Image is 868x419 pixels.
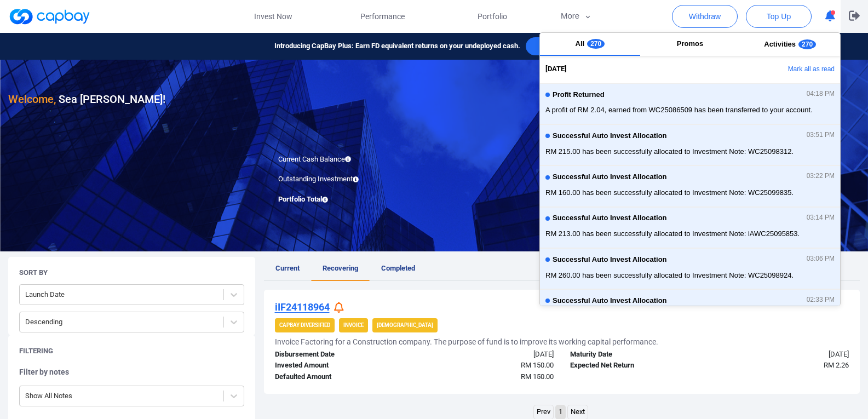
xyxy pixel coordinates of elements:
[553,297,667,305] span: Successful Auto Invest Allocation
[267,360,415,371] div: Invested Amount
[267,349,415,360] div: Disbursement Date
[381,264,415,272] span: Completed
[568,405,588,419] a: Next page
[807,255,835,263] span: 03:06 PM
[722,60,840,79] button: Mark all as read
[279,322,330,328] strong: CapBay Diversified
[360,10,405,22] span: Performance
[824,361,849,369] span: RM 2.26
[767,11,791,22] span: Top Up
[553,91,605,99] span: Profit Returned
[576,39,585,48] span: All
[526,37,594,55] button: Learn More
[798,39,816,49] span: 270
[556,405,565,419] a: Page 1 is your current page
[677,39,703,48] span: Promos
[807,90,835,98] span: 04:18 PM
[323,264,358,272] span: Recovering
[740,33,840,56] button: Activities270
[270,154,434,165] div: Current Cash Balance
[587,39,605,49] span: 270
[275,264,300,272] span: Current
[19,367,244,377] h5: Filter by notes
[562,360,710,371] div: Expected Net Return
[807,214,835,222] span: 03:14 PM
[545,146,835,157] span: RM 215.00 has been successfully allocated to Investment Note: WC25098312.
[553,256,667,264] span: Successful Auto Invest Allocation
[545,228,835,239] span: RM 213.00 has been successfully allocated to Investment Note: iAWC25095853.
[672,5,738,28] button: Withdraw
[553,173,667,181] span: Successful Auto Invest Allocation
[807,296,835,304] span: 02:33 PM
[19,346,53,356] h5: Filtering
[414,349,562,360] div: [DATE]
[540,289,840,330] button: Successful Auto Invest Allocation02:33 PMRM 179.00 has been successfully allocated to Investment ...
[553,214,667,222] span: Successful Auto Invest Allocation
[553,132,667,140] span: Successful Auto Invest Allocation
[521,372,554,381] span: RM 150.00
[275,337,658,347] h5: Invoice Factoring for a Construction company. The purpose of fund is to improve its working capit...
[534,405,553,419] a: Previous page
[545,187,835,198] span: RM 160.00 has been successfully allocated to Investment Note: WC25099835.
[540,165,840,206] button: Successful Auto Invest Allocation03:22 PMRM 160.00 has been successfully allocated to Investment ...
[545,64,567,75] span: [DATE]
[377,322,433,328] strong: [DEMOGRAPHIC_DATA]
[709,349,857,360] div: [DATE]
[19,268,48,278] h5: Sort By
[343,322,364,328] strong: Invoice
[540,33,640,56] button: All270
[545,105,835,116] span: A profit of RM 2.04, earned from WC25086509 has been transferred to your account.
[8,93,56,106] span: Welcome,
[540,248,840,289] button: Successful Auto Invest Allocation03:06 PMRM 260.00 has been successfully allocated to Investment ...
[562,349,710,360] div: Maturity Date
[8,90,165,108] h3: Sea [PERSON_NAME] !
[267,371,415,383] div: Defaulted Amount
[478,10,507,22] span: Portfolio
[640,33,740,56] button: Promos
[545,270,835,281] span: RM 260.00 has been successfully allocated to Investment Note: WC25098924.
[521,361,554,369] span: RM 150.00
[540,124,840,165] button: Successful Auto Invest Allocation03:51 PMRM 215.00 has been successfully allocated to Investment ...
[274,41,520,52] span: Introducing CapBay Plus: Earn FD equivalent returns on your undeployed cash.
[807,173,835,180] span: 03:22 PM
[270,194,434,205] div: Portfolio Total
[746,5,812,28] button: Top Up
[275,301,330,313] u: iIF24118964
[270,174,434,185] div: Outstanding Investment
[540,207,840,248] button: Successful Auto Invest Allocation03:14 PMRM 213.00 has been successfully allocated to Investment ...
[540,83,840,124] button: Profit Returned04:18 PMA profit of RM 2.04, earned from WC25086509 has been transferred to your a...
[807,131,835,139] span: 03:51 PM
[764,40,796,48] span: Activities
